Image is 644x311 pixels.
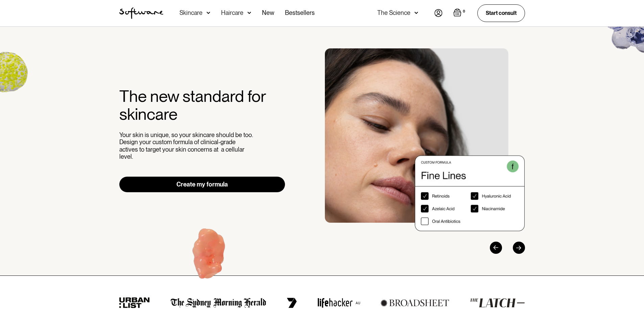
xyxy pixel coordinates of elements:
div: 0 [461,8,467,15]
a: Create my formula [119,177,285,192]
a: Start consult [477,4,525,22]
img: Software Logo [119,7,163,19]
img: the latch logo [470,298,525,308]
div: Next slide [513,242,525,254]
img: arrow down [247,9,251,16]
div: Haircare [221,9,243,16]
img: Hydroquinone (skin lightening agent) [167,215,252,298]
div: Skincare [180,9,202,16]
img: lifehacker logo [317,298,360,308]
img: the Sydney morning herald logo [171,298,266,308]
a: Open empty cart [453,8,467,18]
h2: The new standard for skincare [119,87,285,123]
div: Previous slide [490,242,502,254]
img: broadsheet logo [381,299,449,307]
img: arrow down [414,9,418,16]
img: urban list logo [119,297,150,308]
a: home [119,7,163,19]
div: The Science [377,9,410,16]
div: 2 / 3 [325,48,525,231]
p: Your skin is unique, so your skincare should be too. Design your custom formula of clinical-grade... [119,131,255,160]
img: arrow down [207,9,210,16]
